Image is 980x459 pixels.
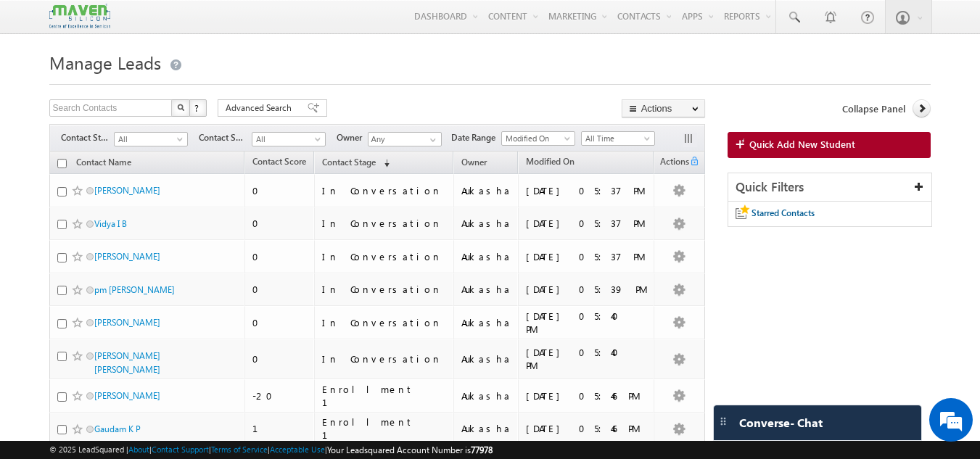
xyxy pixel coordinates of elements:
[252,422,308,435] div: 1
[189,99,207,117] button: ?
[252,184,308,197] div: 0
[94,218,127,229] a: Vidya I B
[368,132,442,146] input: Type to Search
[57,159,67,168] input: Check all records
[94,251,160,262] a: [PERSON_NAME]
[717,415,729,427] img: carter-drag
[526,156,575,167] span: Modified On
[526,346,647,372] div: [DATE] 05:40 PM
[526,422,647,435] div: [DATE] 05:46 PM
[94,423,141,434] a: Gaudam K P
[461,157,487,168] span: Owner
[502,132,571,145] span: Modified On
[49,4,110,29] img: Custom Logo
[526,310,647,336] div: [DATE] 05:40 PM
[622,99,705,117] button: Actions
[128,444,149,454] a: About
[461,283,511,296] div: Aukasha
[61,131,114,144] span: Contact Stage
[226,102,296,115] span: Advanced Search
[94,390,160,401] a: [PERSON_NAME]
[739,416,823,429] span: Converse - Chat
[422,133,440,147] a: Show All Items
[252,250,308,263] div: 0
[49,51,161,74] span: Manage Leads
[322,184,447,197] div: In Conversation
[322,352,447,365] div: In Conversation
[252,316,308,329] div: 0
[581,131,655,146] a: All Time
[252,133,321,146] span: All
[526,184,647,197] div: [DATE] 05:37 PM
[322,157,376,168] span: Contact Stage
[211,444,268,454] a: Terms of Service
[842,102,905,115] span: Collapse Panel
[94,284,175,295] a: pm [PERSON_NAME]
[252,156,306,167] span: Contact Score
[270,444,325,454] a: Acceptable Use
[315,154,397,173] a: Contact Stage (sorted descending)
[461,184,511,197] div: Aukasha
[322,383,447,409] div: Enrollment 1
[252,283,308,296] div: 0
[461,352,511,365] div: Aukasha
[177,104,184,111] img: Search
[749,138,855,151] span: Quick Add New Student
[115,133,184,146] span: All
[245,154,313,173] a: Contact Score
[461,217,511,230] div: Aukasha
[378,157,390,169] span: (sorted descending)
[199,131,252,144] span: Contact Source
[526,250,647,263] div: [DATE] 05:37 PM
[519,154,582,173] a: Modified On
[152,444,209,454] a: Contact Support
[654,154,689,173] span: Actions
[252,389,308,402] div: -20
[471,444,493,455] span: 77978
[194,102,201,114] span: ?
[114,132,188,146] a: All
[322,217,447,230] div: In Conversation
[461,250,511,263] div: Aukasha
[94,317,160,328] a: [PERSON_NAME]
[322,283,447,296] div: In Conversation
[461,389,511,402] div: Aukasha
[337,131,368,144] span: Owner
[69,154,139,173] a: Contact Name
[461,422,511,435] div: Aukasha
[94,350,160,375] a: [PERSON_NAME] [PERSON_NAME]
[322,250,447,263] div: In Conversation
[526,217,647,230] div: [DATE] 05:37 PM
[252,352,308,365] div: 0
[728,132,931,158] a: Quick Add New Student
[252,132,326,146] a: All
[728,173,932,202] div: Quick Filters
[461,316,511,329] div: Aukasha
[526,283,647,296] div: [DATE] 05:39 PM
[322,415,447,442] div: Enrollment 1
[752,207,815,218] span: Starred Contacts
[501,131,575,146] a: Modified On
[94,185,160,196] a: [PERSON_NAME]
[451,131,501,144] span: Date Range
[322,316,447,329] div: In Conversation
[582,132,651,145] span: All Time
[252,217,308,230] div: 0
[526,389,647,402] div: [DATE] 05:46 PM
[327,444,493,455] span: Your Leadsquared Account Number is
[49,443,493,457] span: © 2025 LeadSquared | | | | |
